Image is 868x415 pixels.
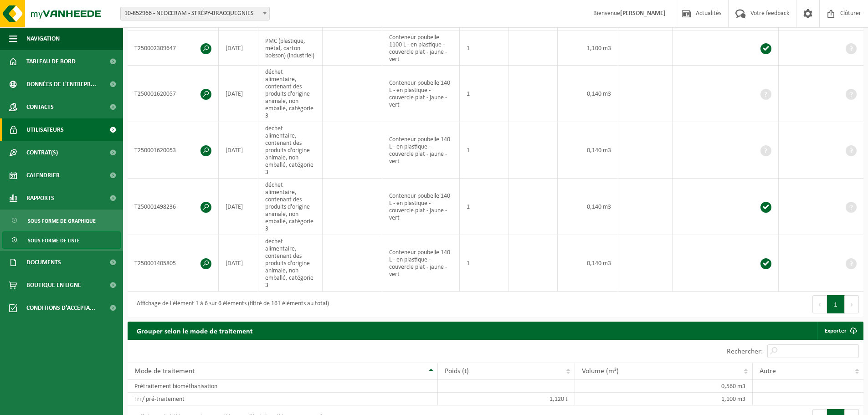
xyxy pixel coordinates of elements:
[134,368,195,375] span: Mode de traitement
[219,179,258,235] td: [DATE]
[382,122,460,179] td: Conteneur poubelle 140 L - en plastique - couvercle plat - jaune - vert
[2,231,121,249] a: Sous forme de liste
[26,164,60,187] span: Calendrier
[258,235,323,292] td: déchet alimentaire, contenant des produits d'origine animale, non emballé, catégorie 3
[575,380,752,393] td: 0,560 m3
[460,235,509,292] td: 1
[382,235,460,292] td: Conteneur poubelle 140 L - en plastique - couvercle plat - jaune - vert
[26,73,96,96] span: Données de l'entrepr...
[445,368,469,375] span: Poids (t)
[460,179,509,235] td: 1
[121,7,269,20] span: 10-852966 - NEOCERAM - STRÉPY-BRACQUEGNIES
[438,393,575,405] td: 1,120 t
[26,187,54,210] span: Rapports
[558,235,618,292] td: 0,140 m3
[219,122,258,179] td: [DATE]
[460,31,509,66] td: 1
[26,141,58,164] span: Contrat(s)
[28,212,96,230] span: Sous forme de graphique
[258,66,323,122] td: déchet alimentaire, contenant des produits d'origine animale, non emballé, catégorie 3
[26,274,81,297] span: Boutique en ligne
[460,122,509,179] td: 1
[760,368,776,375] span: Autre
[727,348,763,355] label: Rechercher:
[827,295,845,313] button: 1
[26,27,60,50] span: Navigation
[558,66,618,122] td: 0,140 m3
[817,322,863,340] a: Exporter
[26,251,61,274] span: Documents
[120,7,270,20] span: 10-852966 - NEOCERAM - STRÉPY-BRACQUEGNIES
[132,296,329,313] div: Affichage de l'élément 1 à 6 sur 6 éléments (filtré de 161 éléments au total)
[582,368,619,375] span: Volume (m³)
[128,122,219,179] td: T250001620053
[258,31,323,66] td: PMC (plastique, métal, carton boisson) (industriel)
[128,393,438,405] td: Tri / pré-traitement
[26,297,95,319] span: Conditions d'accepta...
[558,31,618,66] td: 1,100 m3
[558,179,618,235] td: 0,140 m3
[128,380,438,393] td: Prétraitement biométhanisation
[460,66,509,122] td: 1
[258,122,323,179] td: déchet alimentaire, contenant des produits d'origine animale, non emballé, catégorie 3
[128,31,219,66] td: T250002309647
[382,179,460,235] td: Conteneur poubelle 140 L - en plastique - couvercle plat - jaune - vert
[219,31,258,66] td: [DATE]
[128,179,219,235] td: T250001498236
[558,122,618,179] td: 0,140 m3
[219,235,258,292] td: [DATE]
[845,295,859,313] button: Next
[382,66,460,122] td: Conteneur poubelle 140 L - en plastique - couvercle plat - jaune - vert
[28,232,80,249] span: Sous forme de liste
[575,393,752,405] td: 1,100 m3
[2,212,121,229] a: Sous forme de graphique
[128,235,219,292] td: T250001405805
[26,118,64,141] span: Utilisateurs
[258,179,323,235] td: déchet alimentaire, contenant des produits d'origine animale, non emballé, catégorie 3
[128,322,262,339] h2: Grouper selon le mode de traitement
[812,295,827,313] button: Previous
[382,31,460,66] td: Conteneur poubelle 1100 L - en plastique - couvercle plat - jaune - vert
[620,10,666,17] strong: [PERSON_NAME]
[26,50,76,73] span: Tableau de bord
[26,96,54,118] span: Contacts
[219,66,258,122] td: [DATE]
[128,66,219,122] td: T250001620057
